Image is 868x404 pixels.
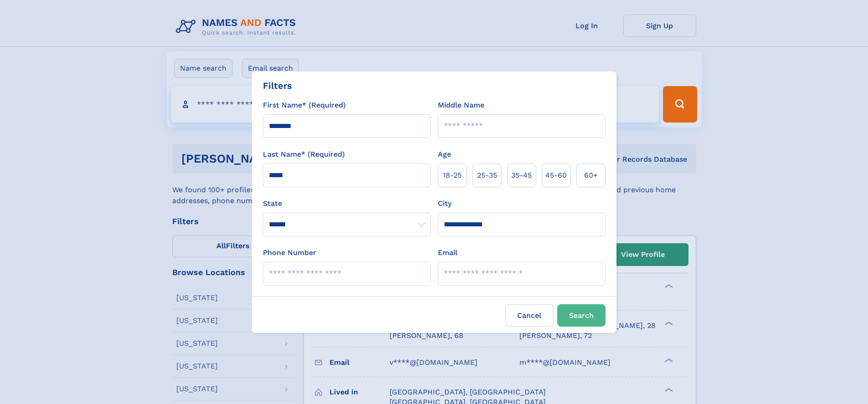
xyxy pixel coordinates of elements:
[545,170,567,181] span: 45‑60
[263,247,316,258] label: Phone Number
[557,304,606,327] button: Search
[438,149,451,160] label: Age
[263,79,292,92] div: Filters
[584,170,598,181] span: 60+
[477,170,497,181] span: 25‑35
[438,247,457,258] label: Email
[438,100,484,111] label: Middle Name
[505,304,554,327] label: Cancel
[263,198,431,209] label: State
[263,100,346,111] label: First Name* (Required)
[443,170,462,181] span: 18‑25
[263,149,345,160] label: Last Name* (Required)
[511,170,532,181] span: 35‑45
[438,198,452,209] label: City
